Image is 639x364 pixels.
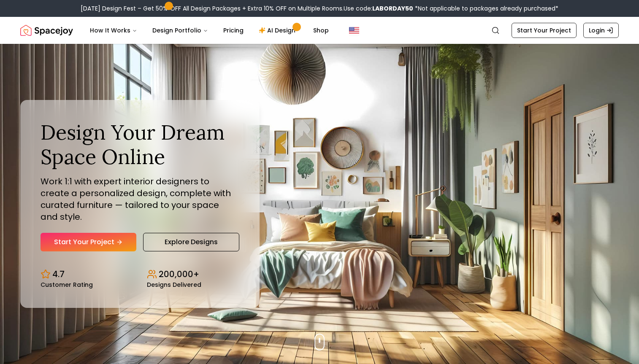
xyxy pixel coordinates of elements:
a: Start Your Project [512,23,577,38]
a: Start Your Project [41,233,136,251]
a: Pricing [217,22,250,39]
a: Spacejoy [20,22,73,39]
h1: Design Your Dream Space Online [41,120,239,169]
span: *Not applicable to packages already purchased* [413,4,558,13]
span: Use code: [344,4,413,13]
small: Customer Rating [41,282,93,288]
a: Explore Designs [143,233,239,251]
p: 200,000+ [159,268,199,280]
small: Designs Delivered [147,282,201,288]
a: AI Design [252,22,305,39]
p: Work 1:1 with expert interior designers to create a personalized design, complete with curated fu... [41,175,239,223]
nav: Main [83,22,336,39]
nav: Global [20,17,619,44]
b: LABORDAY50 [372,4,413,13]
button: Design Portfolio [146,22,215,39]
img: Spacejoy Logo [20,22,73,39]
img: United States [349,25,359,35]
div: Design stats [41,262,239,288]
a: Shop [306,22,336,39]
p: 4.7 [52,268,65,280]
div: [DATE] Design Fest – Get 50% OFF All Design Packages + Extra 10% OFF on Multiple Rooms. [81,4,558,13]
button: How It Works [83,22,144,39]
a: Login [583,23,619,38]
